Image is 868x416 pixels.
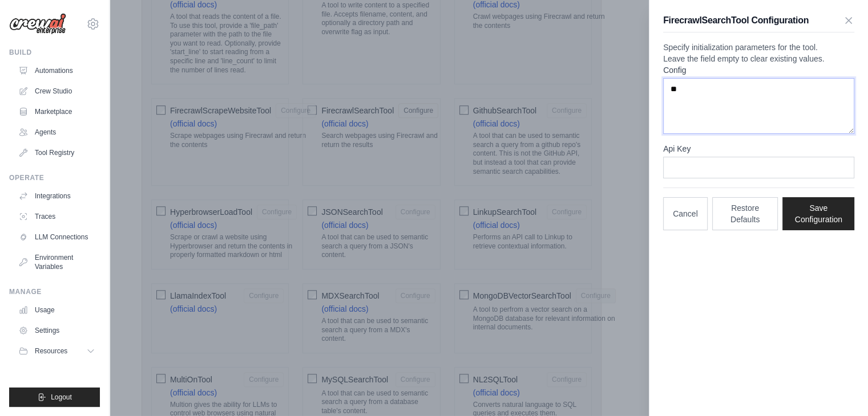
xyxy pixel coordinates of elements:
label: Config [663,64,854,76]
div: Manage [9,287,100,296]
a: LLM Connections [14,228,100,246]
h3: FirecrawlSearchTool Configuration [663,14,809,27]
a: Settings [14,321,100,340]
label: Api Key [663,143,854,154]
button: Save Configuration [782,197,854,230]
p: Specify initialization parameters for the tool. Leave the field empty to clear existing values. [663,42,854,64]
a: Environment Variables [14,248,100,276]
a: Agents [14,123,100,141]
span: Logout [51,393,72,402]
button: Logout [9,388,100,407]
a: Marketplace [14,103,100,121]
a: Automations [14,62,100,80]
div: Operate [9,173,100,182]
a: Crew Studio [14,82,100,100]
a: Usage [14,301,100,319]
img: Logo [9,13,66,35]
button: Resources [14,342,100,360]
button: Cancel [663,197,708,230]
a: Integrations [14,187,100,205]
span: Resources [35,346,67,356]
button: Restore Defaults [712,197,778,230]
a: Traces [14,207,100,226]
a: Tool Registry [14,144,100,162]
div: Build [9,48,100,57]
